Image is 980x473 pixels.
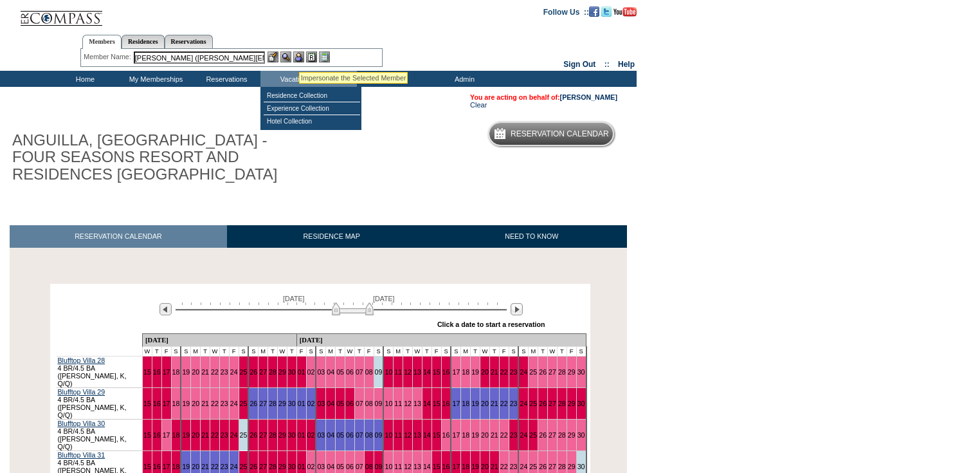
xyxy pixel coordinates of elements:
[356,463,363,470] a: 07
[518,347,528,357] td: S
[471,347,480,357] td: T
[259,368,267,376] a: 27
[394,347,403,357] td: M
[549,463,556,470] a: 27
[201,463,209,470] a: 21
[211,368,219,376] a: 22
[500,400,508,407] a: 22
[327,431,334,439] a: 04
[142,347,152,357] td: W
[471,431,479,439] a: 19
[442,368,450,376] a: 16
[336,431,344,439] a: 05
[601,7,612,15] a: Follow us on Twitter
[529,463,537,470] a: 25
[192,368,199,376] a: 20
[499,347,509,357] td: F
[529,431,537,439] a: 25
[327,368,334,376] a: 04
[201,347,210,357] td: T
[385,431,392,439] a: 10
[394,368,402,376] a: 11
[58,357,105,364] a: Blufftop Villa 28
[143,368,151,376] a: 15
[470,101,487,109] a: Clear
[298,368,305,376] a: 01
[336,347,345,357] td: T
[259,431,267,439] a: 27
[317,400,325,407] a: 03
[278,347,287,357] td: W
[423,431,431,439] a: 14
[510,463,518,470] a: 23
[250,368,257,376] a: 26
[269,431,277,439] a: 28
[142,334,296,347] td: [DATE]
[365,431,373,439] a: 08
[491,368,498,376] a: 21
[365,400,373,407] a: 08
[375,368,383,376] a: 09
[278,400,286,407] a: 29
[589,7,599,15] a: Become our fan on Facebook
[317,463,325,470] a: 03
[264,115,360,127] td: Hotel Collection
[219,347,229,357] td: T
[306,51,317,62] img: Reservations
[568,368,576,376] a: 29
[221,368,228,376] a: 23
[159,303,172,315] img: Previous
[613,7,637,15] a: Subscribe to our YouTube Channel
[221,463,228,470] a: 23
[296,347,306,357] td: F
[539,400,547,407] a: 26
[471,368,479,376] a: 19
[510,368,518,376] a: 23
[326,347,336,357] td: M
[423,463,431,470] a: 14
[346,431,354,439] a: 06
[470,93,617,101] span: You are acting on behalf of:
[394,400,402,407] a: 11
[10,129,298,185] h1: ANGUILLA, [GEOGRAPHIC_DATA] - FOUR SEASONS RESORT AND RESIDENCES [GEOGRAPHIC_DATA]
[287,347,296,357] td: T
[563,60,595,69] a: Sign Out
[404,431,412,439] a: 12
[558,463,566,470] a: 28
[413,368,421,376] a: 13
[431,347,441,357] td: F
[319,51,330,62] img: b_calculator.gif
[230,463,238,470] a: 24
[307,368,315,376] a: 02
[119,71,190,87] td: My Memberships
[172,400,180,407] a: 18
[58,420,105,427] a: Blufftop Villa 30
[269,463,277,470] a: 28
[423,368,431,376] a: 14
[172,431,180,439] a: 18
[345,347,355,357] td: W
[375,431,383,439] a: 09
[601,6,612,17] img: Follow us on Twitter
[84,51,133,62] div: Member Name:
[307,431,315,439] a: 02
[182,400,190,407] a: 19
[336,368,344,376] a: 05
[192,431,199,439] a: 20
[201,431,209,439] a: 21
[577,400,585,407] a: 30
[428,71,498,87] td: Admin
[452,400,460,407] a: 17
[462,400,469,407] a: 18
[403,347,413,357] td: T
[441,347,451,357] td: S
[182,431,190,439] a: 19
[163,368,170,376] a: 17
[190,71,260,87] td: Reservations
[239,347,248,357] td: S
[122,35,165,48] a: Residences
[364,347,374,357] td: F
[538,347,548,357] td: T
[558,431,566,439] a: 28
[413,400,421,407] a: 13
